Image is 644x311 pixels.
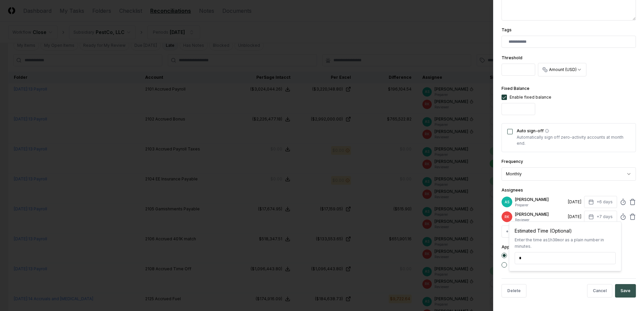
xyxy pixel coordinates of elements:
label: Fixed Balance [502,86,529,91]
label: Frequency [502,159,523,164]
span: RK [505,214,509,219]
div: Enter the time as or as a plain number in minutes. [515,237,616,249]
div: Estimated Time (Optional) [515,227,616,234]
span: AS [505,200,509,205]
button: Auto sign-off [545,129,549,133]
button: +Preparer [502,226,531,238]
label: Auto sign-off [517,129,630,133]
p: Automatically sign off zero-activity accounts at month end. [517,134,630,146]
button: Save [615,284,636,298]
label: Assignees [502,187,523,193]
label: Threshold [502,55,522,60]
span: 1h30m [548,238,560,243]
div: [DATE] [568,199,581,205]
button: Delete [502,284,526,298]
label: Tags [502,27,512,32]
button: Cancel [587,284,612,298]
div: Enable fixed balance [510,94,551,100]
button: +6 days [584,196,617,208]
p: [PERSON_NAME] [515,197,565,203]
p: Preparer [515,203,565,208]
label: Apply to [502,244,518,249]
p: [PERSON_NAME] [515,211,565,217]
div: [DATE] [568,214,581,220]
p: Reviewer [515,217,565,222]
button: +7 days [584,211,617,223]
